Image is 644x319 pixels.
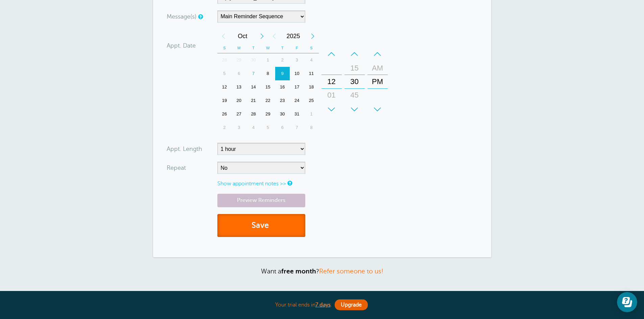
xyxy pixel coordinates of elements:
label: Appt. Date [167,43,196,49]
div: Sunday, October 19 [217,94,232,107]
div: 7 [246,67,261,80]
div: Thursday, October 23 [275,94,290,107]
div: 4 [246,121,261,134]
div: Wednesday, October 22 [261,94,275,107]
div: 3 [232,121,246,134]
th: W [261,43,275,53]
div: Previous Month [217,29,230,43]
button: Save [217,214,305,237]
div: 28 [246,107,261,121]
div: Saturday, October 4 [304,53,319,67]
div: Monday, October 13 [232,80,246,94]
div: Tuesday, October 14 [246,80,261,94]
div: 18 [304,80,319,94]
div: Friday, October 24 [290,94,304,107]
div: 24 [290,94,304,107]
div: 5 [261,121,275,134]
div: Tuesday, November 4 [246,121,261,134]
div: 25 [304,94,319,107]
div: Sunday, October 5 [217,67,232,80]
div: Wednesday, October 29 [261,107,275,121]
div: Tuesday, October 21 [246,94,261,107]
div: 14 [246,80,261,94]
div: 11 [304,67,319,80]
div: 9 [275,67,290,80]
a: Show appointment notes >> [217,181,286,187]
span: October [230,29,256,43]
div: Saturday, November 1 [304,107,319,121]
div: 4 [304,53,319,67]
div: Saturday, October 18 [304,80,319,94]
div: Sunday, September 28 [217,53,232,67]
div: Today, Tuesday, October 7 [246,67,261,80]
div: 19 [217,94,232,107]
div: 2 [275,53,290,67]
div: Saturday, October 11 [304,67,319,80]
label: Message(s) [167,14,196,20]
a: Simple templates and custom messages will use the reminder schedule set under Settings > Reminder... [198,15,202,19]
div: Thursday, October 16 [275,80,290,94]
div: Thursday, November 6 [275,121,290,134]
label: Repeat [167,165,186,171]
div: 29 [261,107,275,121]
div: 20 [232,94,246,107]
div: 01 [324,88,340,102]
div: 1 [304,107,319,121]
div: 8 [304,121,319,134]
div: 29 [232,53,246,67]
a: Upgrade [335,299,368,310]
div: Wednesday, October 15 [261,80,275,94]
div: 12 [324,75,340,88]
div: Wednesday, October 8 [261,67,275,80]
div: 17 [290,80,304,94]
div: Thursday, October 9 [275,67,290,80]
div: Sunday, October 26 [217,107,232,121]
strong: free month [281,268,316,275]
th: T [246,43,261,53]
th: M [232,43,246,53]
div: Next Month [256,29,268,43]
div: Friday, November 7 [290,121,304,134]
div: Monday, September 29 [232,53,246,67]
div: 12 [217,80,232,94]
div: Monday, October 20 [232,94,246,107]
div: Minutes [344,47,365,116]
div: 30 [347,75,363,88]
div: Next Year [307,29,319,43]
div: 7 [290,121,304,134]
th: S [217,43,232,53]
div: 5 [217,67,232,80]
div: AM [369,61,386,75]
div: 10 [290,67,304,80]
div: 27 [232,107,246,121]
div: 28 [217,53,232,67]
div: Previous Year [268,29,280,43]
div: Thursday, October 2 [275,53,290,67]
iframe: Resource center [617,292,637,312]
div: Your trial ends in . [153,298,491,312]
div: Sunday, October 12 [217,80,232,94]
a: Preview Reminders [217,194,305,207]
div: 26 [217,107,232,121]
div: Hours [321,47,342,116]
div: 21 [246,94,261,107]
div: Monday, October 6 [232,67,246,80]
div: 30 [246,53,261,67]
div: 23 [275,94,290,107]
div: Sunday, November 2 [217,121,232,134]
a: 7 days [315,302,331,308]
label: Appt. Length [167,146,202,152]
div: 15 [347,61,363,75]
div: Wednesday, November 5 [261,121,275,134]
div: 1 [261,53,275,67]
div: 15 [261,80,275,94]
div: 22 [261,94,275,107]
div: Saturday, October 25 [304,94,319,107]
div: 30 [275,107,290,121]
div: 2 [217,121,232,134]
div: Monday, October 27 [232,107,246,121]
div: PM [369,75,386,88]
div: 3 [290,53,304,67]
div: 31 [290,107,304,121]
div: 02 [324,102,340,115]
